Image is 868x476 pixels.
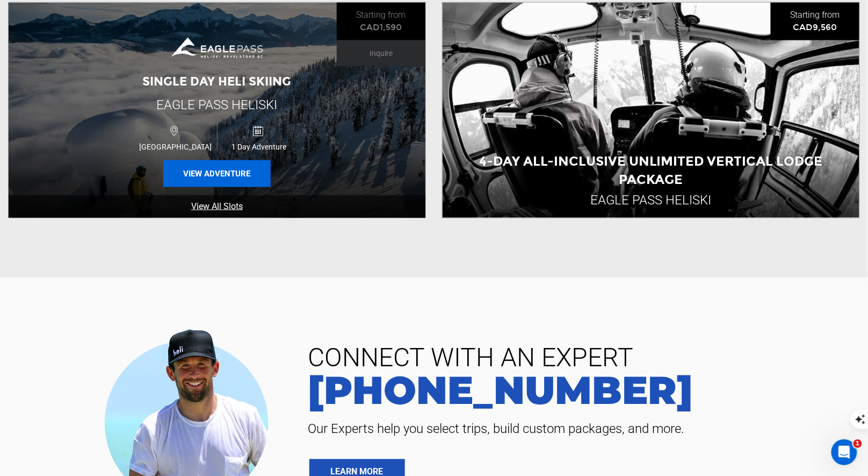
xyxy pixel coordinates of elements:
[831,439,857,465] iframe: Intercom live chat
[169,26,265,68] img: images
[157,97,278,112] span: Eagle Pass Heliski
[163,160,271,187] button: View Adventure
[134,143,217,151] span: [GEOGRAPHIC_DATA]
[143,74,292,89] span: Single Day Heli Skiing
[300,371,852,410] a: [PHONE_NUMBER]
[9,195,425,218] a: View All Slots
[300,345,852,371] span: CONNECT WITH AN EXPERT
[300,421,852,438] span: Our Experts help you select trips, build custom packages, and more.
[218,143,300,151] span: 1 Day Adventure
